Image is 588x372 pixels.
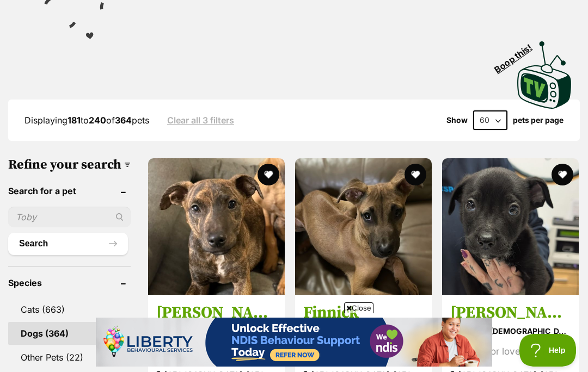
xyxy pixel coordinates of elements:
[513,116,563,125] label: pets per page
[167,115,234,125] a: Clear all 3 filters
[96,318,492,367] iframe: Advertisement
[450,345,571,359] div: Looking for love
[303,303,424,324] h3: Finnick
[8,346,131,369] a: Other Pets (22)
[450,324,571,339] strong: medium [DEMOGRAPHIC_DATA] Dog
[405,164,426,185] button: favourite
[450,303,571,324] h3: [PERSON_NAME] [PERSON_NAME]
[493,35,543,75] span: Boop this!
[156,303,277,324] h3: [PERSON_NAME]
[68,115,81,126] strong: 181
[8,157,131,172] h3: Refine your search
[446,116,468,125] span: Show
[8,207,131,227] input: Toby
[148,158,285,295] img: Flynn - Jack Russell Terrier x Mixed breed Dog
[24,115,149,126] span: Displaying to of pets
[89,115,106,126] strong: 240
[552,164,573,185] button: favourite
[115,115,132,126] strong: 364
[8,322,131,345] a: Dogs (364)
[258,164,279,185] button: favourite
[8,298,131,321] a: Cats (663)
[8,233,128,255] button: Search
[8,278,131,288] header: Species
[295,158,432,295] img: Finnick - Jack Russell Terrier x Mixed breed Dog
[442,158,579,295] img: Montgomery Burns - Mixed Dog
[519,334,577,367] iframe: Help Scout Beacon - Open
[344,302,373,313] span: Close
[517,32,572,111] a: Boop this!
[517,41,572,109] img: PetRescue TV logo
[8,186,131,196] header: Search for a pet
